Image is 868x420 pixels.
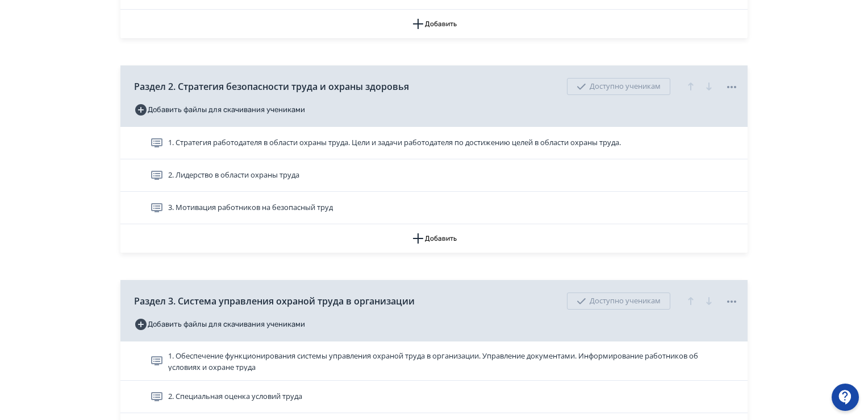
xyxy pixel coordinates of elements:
div: 3. Мотивация работников на безопасный труд [120,192,748,224]
div: Доступно ученикам [567,78,670,95]
div: Доступно ученикам [567,293,670,310]
button: Добавить [120,10,748,38]
div: 1. Обеспечение функционирования системы управления охраной труда в организации. Управление докуме... [120,341,748,381]
div: 2. Специальная оценка условий труда [120,381,748,413]
button: Добавить файлы для скачивания учениками [134,315,305,333]
span: 3. Мотивация работников на безопасный труд [168,202,333,213]
span: 1. Стратегия работодателя в области охраны труда. Цели и задачи работодателя по достижению целей ... [168,137,621,149]
span: 2. Лидерство в области охраны труда [168,170,299,181]
span: 2. Специальная оценка условий труда [168,391,302,402]
button: Добавить [120,224,748,253]
div: 1. Стратегия работодателя в области охраны труда. Цели и задачи работодателя по достижению целей ... [120,127,748,159]
span: Раздел 3. Система управления охраной труда в организации [134,294,415,308]
span: Раздел 2. Стратегия безопасности труда и охраны здоровья [134,80,409,93]
div: 2. Лидерство в области охраны труда [120,159,748,192]
span: 1. Обеспечение функционирования системы управления охраной труда в организации. Управление докуме... [168,351,725,371]
button: Добавить файлы для скачивания учениками [134,101,305,119]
